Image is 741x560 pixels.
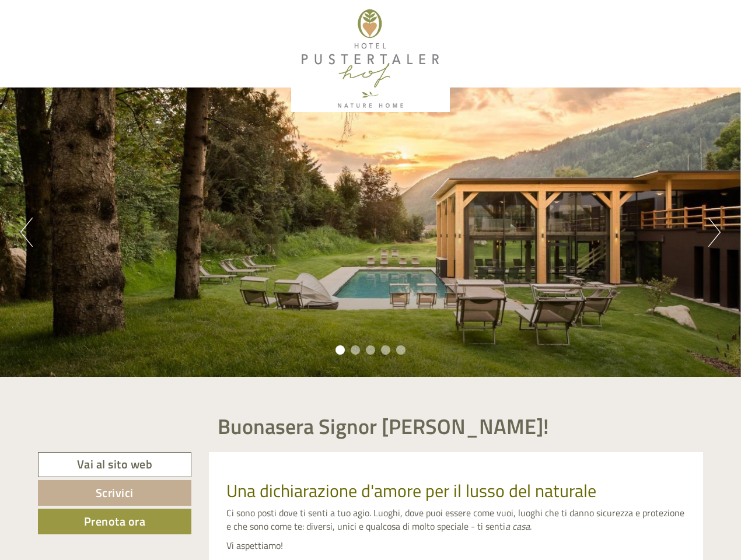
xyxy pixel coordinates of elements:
[38,509,191,534] a: Prenota ora
[226,506,686,533] p: Ci sono posti dove ti senti a tuo agio. Luoghi, dove puoi essere come vuoi, luoghi che ti danno s...
[512,519,530,533] em: casa
[38,480,191,506] a: Scrivici
[218,415,549,438] h1: Buonasera Signor [PERSON_NAME]!
[505,519,510,533] em: a
[38,452,191,477] a: Vai al sito web
[708,218,721,247] button: Next
[20,218,33,247] button: Previous
[226,539,686,552] p: Vi aspettiamo!
[226,477,596,504] span: Una dichiarazione d'amore per il lusso del naturale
